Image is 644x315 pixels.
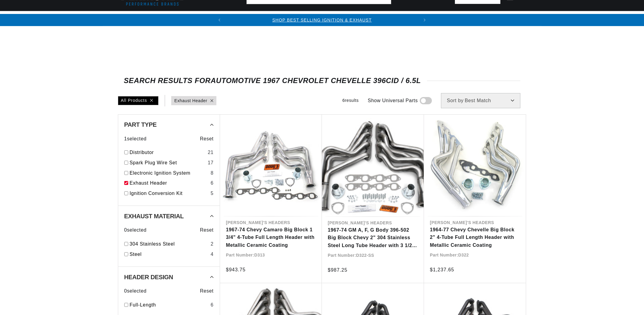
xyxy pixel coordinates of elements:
span: 6 results [342,98,359,103]
summary: Battery Products [401,11,461,25]
div: 1 of 2 [225,17,418,23]
div: 6 [211,179,214,187]
div: 4 [211,250,214,258]
a: SHOP BEST SELLING IGNITION & EXHAUST [272,18,372,22]
div: 21 [208,149,213,156]
div: All Products [118,96,159,105]
span: Sort by [447,98,464,103]
a: 1964-77 Chevy Chevelle Big Block 2" 4-Tube Full Length Header with Metallic Ceramic Coating [430,226,520,249]
div: 6 [211,301,214,309]
slideshow-component: Translation missing: en.sections.announcements.announcement_bar [103,14,542,26]
span: 0 selected [124,287,147,295]
a: Spark Plug Wire Set [130,159,205,167]
a: 304 Stainless Steel [130,240,208,248]
summary: Ignition Conversions [118,11,183,25]
div: 8 [211,169,214,177]
a: Distributor [130,149,205,156]
a: Steel [130,250,208,258]
a: 1967-74 GM A, F, G Body 396-502 Big Block Chevy 2" 304 Stainless Steel Long Tube Header with 3 1/... [328,226,418,250]
div: Announcement [225,17,418,23]
summary: Spark Plug Wires [461,11,519,25]
span: Reset [200,135,214,143]
span: 0 selected [124,226,147,234]
div: 2 [211,240,214,248]
summary: Coils & Distributors [183,11,250,25]
span: Header Design [124,274,173,280]
span: Reset [200,226,214,234]
span: Part Type [124,122,157,128]
summary: Engine Swaps [355,11,401,25]
a: 1967-74 Chevy Camaro Big Block 1 3/4" 4-Tube Full Length Header with Metallic Ceramic Coating [226,226,316,249]
span: 1 selected [124,135,147,143]
div: SEARCH RESULTS FOR Automotive 1967 Chevrolet Chevelle 396cid / 6.5L [124,78,520,84]
span: Exhaust Material [124,213,184,219]
span: Reset [200,287,214,295]
div: 5 [211,189,214,197]
a: Full-Length [130,301,208,309]
button: Translation missing: en.sections.announcements.previous_announcement [213,14,225,26]
a: Electronic Ignition System [130,169,208,177]
summary: Motorcycle [519,11,561,25]
select: Sort by [441,93,520,108]
span: Show Universal Parts [368,97,418,105]
summary: Headers, Exhausts & Components [250,11,355,25]
button: Translation missing: en.sections.announcements.next_announcement [419,14,431,26]
a: Ignition Conversion Kit [130,189,208,197]
a: Exhaust Header [174,97,207,104]
div: 17 [208,159,213,167]
a: Exhaust Header [130,179,208,187]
